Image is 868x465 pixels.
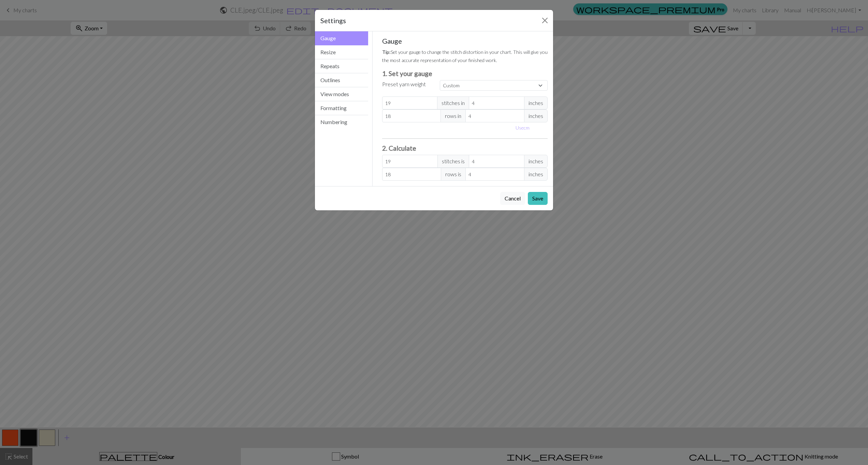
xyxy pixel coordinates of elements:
button: Usecm [512,122,533,133]
button: Outlines [315,73,368,87]
label: Preset yarn weight [382,80,426,88]
small: Set your gauge to change the stitch distortion in your chart. This will give you the most accurat... [382,49,548,63]
button: Numbering [315,115,368,129]
button: Resize [315,45,368,59]
h5: Gauge [382,37,548,45]
span: stitches is [437,155,469,168]
h3: 2. Calculate [382,144,548,152]
button: Formatting [315,101,368,115]
button: View modes [315,87,368,101]
span: stitches in [437,96,469,109]
button: Repeats [315,59,368,73]
h3: 1. Set your gauge [382,70,548,77]
h5: Settings [320,15,346,26]
span: inches [524,168,548,181]
button: Cancel [500,192,525,205]
button: Close [539,15,550,26]
strong: Tip: [382,49,391,55]
span: inches [524,109,548,122]
button: Save [528,192,548,205]
span: rows is [441,168,466,181]
button: Gauge [315,31,368,45]
span: rows in [440,109,466,122]
span: inches [524,155,548,168]
span: inches [524,96,548,109]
